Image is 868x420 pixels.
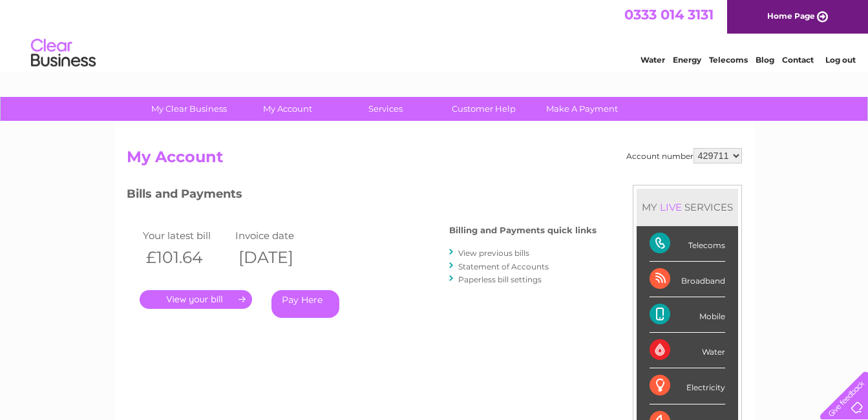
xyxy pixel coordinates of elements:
div: MY SERVICES [637,189,738,226]
a: My Account [234,97,341,121]
a: Water [640,55,665,65]
td: Your latest bill [140,227,233,244]
a: Paperless bill settings [458,275,542,284]
div: Account number [626,148,742,163]
a: My Clear Business [136,97,242,121]
a: Telecoms [709,55,748,65]
h2: My Account [127,148,742,173]
a: Log out [825,55,856,65]
div: LIVE [657,201,684,213]
div: Broadband [650,262,725,297]
h3: Bills and Payments [127,185,597,207]
img: logo.png [30,34,96,73]
div: Telecoms [650,226,725,262]
a: 0333 014 3131 [624,6,714,23]
div: Electricity [650,368,725,404]
a: Blog [756,55,774,65]
td: Invoice date [232,227,325,244]
th: £101.64 [140,244,233,271]
a: Contact [782,55,814,65]
a: Make A Payment [529,97,635,121]
div: Clear Business is a trading name of Verastar Limited (registered in [GEOGRAPHIC_DATA] No. 3667643... [129,7,740,63]
div: Water [650,333,725,368]
th: [DATE] [232,244,325,271]
a: Customer Help [430,97,537,121]
a: Statement of Accounts [458,262,549,271]
a: Pay Here [271,290,339,318]
div: Mobile [650,297,725,333]
h4: Billing and Payments quick links [449,226,597,235]
a: Services [332,97,439,121]
a: Energy [673,55,701,65]
a: View previous bills [458,248,529,258]
a: . [140,290,252,309]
